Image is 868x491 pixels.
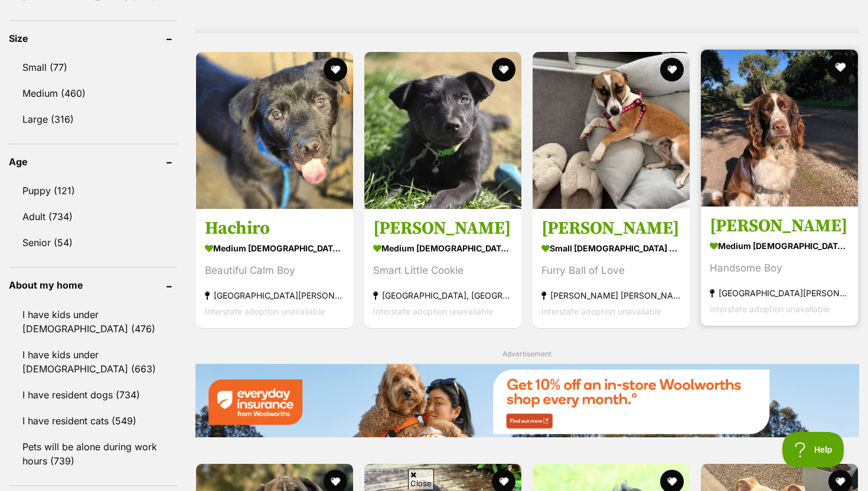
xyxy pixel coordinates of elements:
a: I have kids under [DEMOGRAPHIC_DATA] (663) [9,342,177,381]
button: favourite [492,58,515,81]
div: Handsome Boy [710,260,849,276]
a: [PERSON_NAME] medium [DEMOGRAPHIC_DATA] Dog Smart Little Cookie [GEOGRAPHIC_DATA], [GEOGRAPHIC_DA... [364,208,521,328]
a: I have resident dogs (734) [9,382,177,407]
img: Everyday Insurance promotional banner [195,364,859,437]
a: [PERSON_NAME] small [DEMOGRAPHIC_DATA] Dog Furry Ball of Love [PERSON_NAME] [PERSON_NAME], [GEOGR... [533,208,690,328]
h3: [PERSON_NAME] [710,215,849,237]
strong: small [DEMOGRAPHIC_DATA] Dog [541,240,681,257]
header: Age [9,156,177,167]
iframe: Help Scout Beacon - Open [782,432,844,467]
a: Everyday Insurance promotional banner [195,364,859,440]
a: I have kids under [DEMOGRAPHIC_DATA] (476) [9,302,177,341]
a: Medium (460) [9,81,177,106]
a: Pets will be alone during work hours (739) [9,434,177,473]
span: Interstate adoption unavailable [373,306,493,316]
strong: medium [DEMOGRAPHIC_DATA] Dog [205,240,344,257]
a: Senior (54) [9,230,177,255]
h3: [PERSON_NAME] [541,217,681,240]
h3: [PERSON_NAME] [373,217,513,240]
div: Furry Ball of Love [541,263,681,279]
strong: medium [DEMOGRAPHIC_DATA] Dog [710,237,849,254]
strong: [PERSON_NAME] [PERSON_NAME], [GEOGRAPHIC_DATA] [541,287,681,303]
a: Puppy (121) [9,178,177,203]
img: Lillie Uffelman - Jack Russell Terrier Dog [533,52,690,209]
h3: Hachiro [205,217,344,240]
strong: medium [DEMOGRAPHIC_DATA] Dog [373,240,513,257]
button: favourite [324,58,347,81]
img: Ralph Valenti - English Springer Spaniel Dog [701,50,858,207]
a: [PERSON_NAME] medium [DEMOGRAPHIC_DATA] Dog Handsome Boy [GEOGRAPHIC_DATA][PERSON_NAME], [GEOGRAP... [701,206,858,326]
strong: [GEOGRAPHIC_DATA], [GEOGRAPHIC_DATA] [373,287,513,303]
span: Close [408,469,434,489]
strong: [GEOGRAPHIC_DATA][PERSON_NAME], [GEOGRAPHIC_DATA] [710,285,849,301]
button: favourite [660,58,684,81]
a: Adult (734) [9,204,177,229]
span: Advertisement [502,349,552,358]
div: Beautiful Calm Boy [205,263,344,279]
img: Hachiro - Australian Kelpie Dog [196,52,353,209]
div: Smart Little Cookie [373,263,513,279]
a: Hachiro medium [DEMOGRAPHIC_DATA] Dog Beautiful Calm Boy [GEOGRAPHIC_DATA][PERSON_NAME][GEOGRAPHI... [196,208,353,328]
span: Interstate adoption unavailable [541,306,661,316]
button: favourite [827,54,853,80]
img: Asher - Australian Kelpie Dog [364,52,521,209]
header: Size [9,33,177,44]
header: About my home [9,280,177,290]
a: I have resident cats (549) [9,408,177,433]
span: Interstate adoption unavailable [205,306,325,316]
strong: [GEOGRAPHIC_DATA][PERSON_NAME][GEOGRAPHIC_DATA] [205,287,344,303]
a: Large (316) [9,107,177,132]
span: Interstate adoption unavailable [710,304,830,314]
a: Small (77) [9,55,177,80]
